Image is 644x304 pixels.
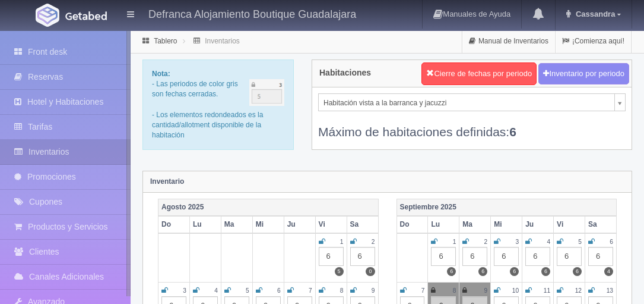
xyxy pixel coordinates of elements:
[578,239,582,245] small: 5
[249,79,284,106] img: cutoff.png
[573,10,615,18] span: Cassandra
[421,62,537,85] button: Cierre de fechas por periodo
[512,287,519,294] small: 10
[152,70,170,78] b: Nota:
[428,216,459,233] th: Lu
[183,287,186,294] small: 3
[491,216,522,233] th: Mi
[478,267,487,276] label: 6
[319,68,371,77] h4: Habitaciones
[335,267,344,276] label: 5
[573,267,582,276] label: 6
[396,199,617,216] th: Septiembre 2025
[277,287,281,294] small: 6
[366,267,375,276] label: 0
[525,247,550,266] div: 6
[246,287,249,294] small: 5
[158,216,190,233] th: Do
[522,216,554,233] th: Ju
[462,247,487,266] div: 6
[221,216,252,233] th: Ma
[189,216,221,233] th: Lu
[607,287,613,294] small: 13
[340,287,344,294] small: 8
[447,267,456,276] label: 6
[510,267,519,276] label: 6
[214,287,218,294] small: 4
[509,125,516,139] b: 6
[284,216,315,233] th: Ju
[516,239,519,245] small: 3
[340,239,344,245] small: 1
[431,247,456,266] div: 6
[556,30,631,53] a: ¡Comienza aquí!
[142,59,294,150] div: - Las periodos de color gris son fechas cerradas. - Los elementos redondeados es la cantidad/allo...
[554,216,585,233] th: Vi
[350,247,375,266] div: 6
[65,11,107,20] img: Getabed
[421,287,425,294] small: 7
[372,287,375,294] small: 9
[547,239,550,245] small: 4
[462,30,555,53] a: Manual de Inventarios
[158,199,379,216] th: Agosto 2025
[575,287,582,294] small: 12
[396,216,428,233] th: Do
[484,239,488,245] small: 2
[585,216,617,233] th: Sa
[544,287,550,294] small: 11
[453,287,456,294] small: 8
[604,267,613,276] label: 4
[309,287,312,294] small: 7
[205,37,240,45] a: Inventarios
[459,216,491,233] th: Ma
[148,6,356,21] h4: Defranca Alojamiento Boutique Guadalajara
[538,63,629,85] button: Inventario por periodo
[150,177,184,186] strong: Inventario
[319,247,344,266] div: 6
[154,37,177,45] a: Tablero
[318,111,626,140] div: Máximo de habitaciones definidas:
[372,239,375,245] small: 2
[588,247,613,266] div: 6
[315,216,347,233] th: Vi
[484,287,488,294] small: 9
[541,267,550,276] label: 6
[453,239,456,245] small: 1
[36,4,59,27] img: Getabed
[318,93,626,111] a: Habitación vista a la barranca y jacuzzi
[610,239,613,245] small: 6
[494,247,519,266] div: 6
[323,94,610,112] span: Habitación vista a la barranca y jacuzzi
[347,216,378,233] th: Sa
[252,216,284,233] th: Mi
[557,247,582,266] div: 6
